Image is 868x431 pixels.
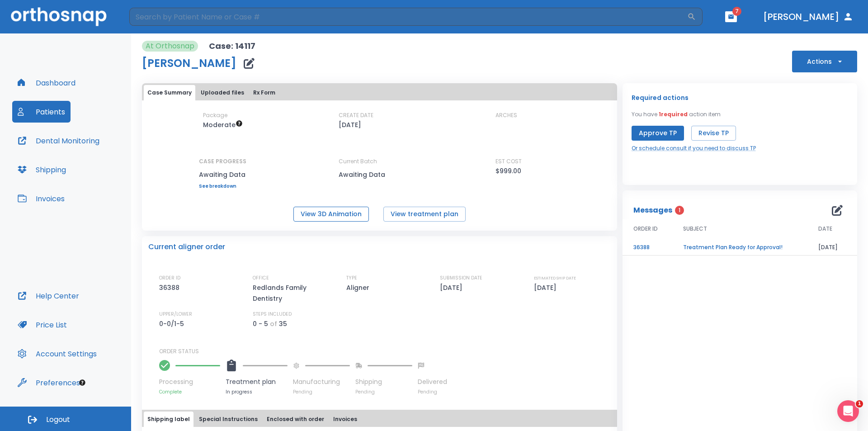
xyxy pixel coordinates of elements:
p: Pending [418,388,447,395]
p: ORDER ID [159,274,180,282]
td: Treatment Plan Ready for Approval! [672,240,807,256]
p: [DATE] [534,282,560,293]
p: Current Batch [339,157,420,166]
p: Case: 14117 [209,41,255,52]
p: Shipping [355,377,412,387]
p: Redlands Family Dentistry [253,282,330,304]
span: 1 [856,400,863,407]
button: Shipping label [144,412,193,427]
p: Pending [355,388,412,395]
span: 7 [732,7,741,16]
button: Enclosed with order [263,412,328,427]
p: Current aligner order [148,242,225,252]
p: UPPER/LOWER [159,310,192,318]
button: Uploaded files [197,85,248,100]
td: [DATE] [807,240,857,256]
button: Patients [12,101,71,123]
span: ORDER ID [633,225,658,233]
p: Processing [159,377,220,387]
button: Rx Form [250,85,279,100]
span: 1 [675,206,684,215]
p: Delivered [418,377,447,387]
span: Logout [46,415,70,425]
div: Tooltip anchor [78,379,86,387]
button: [PERSON_NAME] [759,9,857,25]
p: SUBMISSION DATE [440,274,482,282]
p: Manufacturing [293,377,350,387]
button: Case Summary [144,85,195,100]
p: Treatment plan [226,377,288,387]
p: Awaiting Data [339,169,420,180]
img: Orthosnap [11,7,107,26]
p: Messages [633,205,672,216]
p: [DATE] [440,282,466,293]
p: Complete [159,388,220,395]
button: View 3D Animation [293,207,369,222]
p: $999.00 [495,166,521,176]
button: Help Center [12,285,85,307]
p: 36388 [159,282,183,293]
div: tabs [144,85,615,100]
span: 1 required [659,110,688,118]
h1: [PERSON_NAME] [142,58,236,69]
p: of [270,318,277,329]
p: Aligner [346,282,373,293]
button: Invoices [12,188,70,209]
p: You have action item [632,110,721,118]
p: Awaiting Data [199,169,246,180]
p: STEPS INCLUDED [253,310,292,318]
p: Package [203,111,227,119]
button: Actions [792,51,857,72]
button: Revise TP [691,126,736,141]
div: tabs [144,412,615,427]
p: 35 [279,318,287,329]
button: Preferences [12,372,85,393]
iframe: Intercom live chat [837,400,859,422]
p: In progress [226,388,288,395]
span: Up to 20 Steps (40 aligners) [203,120,243,129]
span: DATE [818,225,832,233]
button: Dental Monitoring [12,130,105,152]
p: ARCHES [495,111,517,119]
button: Dashboard [12,72,81,94]
p: TYPE [346,274,357,282]
p: Required actions [632,92,689,103]
p: [DATE] [339,119,361,130]
button: Shipping [12,159,71,180]
p: EST COST [495,157,522,166]
p: CASE PROGRESS [199,157,246,166]
td: 36388 [623,240,672,256]
button: Invoices [330,412,361,427]
p: Pending [293,388,350,395]
a: See breakdown [199,184,246,189]
p: ESTIMATED SHIP DATE [534,274,576,282]
p: At Orthosnap [146,41,194,52]
p: CREATE DATE [339,111,373,119]
button: Special Instructions [195,412,261,427]
button: Price List [12,314,72,336]
span: SUBJECT [683,225,707,233]
p: ORDER STATUS [159,347,611,355]
input: Search by Patient Name or Case # [129,8,687,26]
button: Approve TP [632,126,684,141]
button: Account Settings [12,343,102,365]
a: Or schedule consult if you need to discuss TP [632,144,756,152]
p: 0 - 5 [253,318,268,329]
p: 0-0/1-5 [159,318,187,329]
button: View treatment plan [383,207,466,222]
p: OFFICE [253,274,269,282]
